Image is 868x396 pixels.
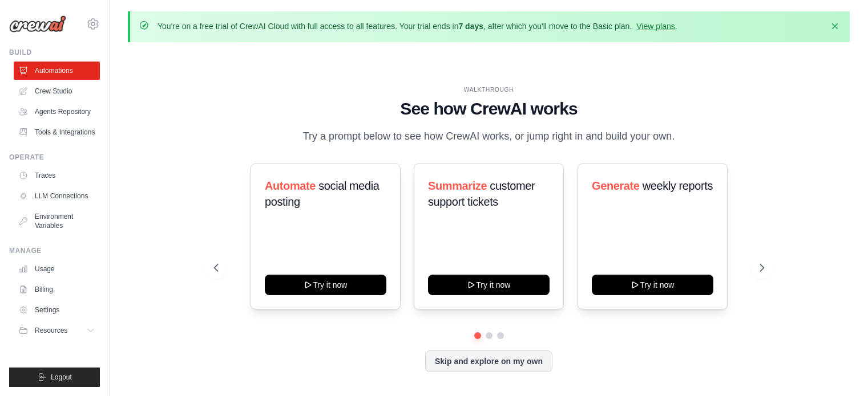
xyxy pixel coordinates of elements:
[643,179,713,192] span: weekly reports
[636,22,675,31] a: View plans
[9,153,100,162] div: Operate
[425,350,552,372] button: Skip and explore on my own
[214,99,764,119] h1: See how CrewAI works
[14,187,100,205] a: LLM Connections
[9,246,100,255] div: Manage
[265,179,380,208] span: social media posting
[14,82,100,100] a: Crew Studio
[14,62,100,80] a: Automations
[265,179,316,192] span: Automate
[297,128,681,145] p: Try a prompt below to see how CrewAI works, or jump right in and build your own.
[35,326,67,335] span: Resources
[592,275,713,295] button: Try it now
[428,179,535,208] span: customer support tickets
[9,368,100,387] button: Logout
[14,166,100,185] a: Traces
[14,207,100,235] a: Environment Variables
[14,103,100,121] a: Agents Repository
[14,301,100,319] a: Settings
[428,275,550,295] button: Try it now
[428,179,487,192] span: Summarize
[458,22,483,31] strong: 7 days
[158,21,677,32] p: You're on a free trial of CrewAI Cloud with full access to all features. Your trial ends in , aft...
[51,373,72,382] span: Logout
[14,123,100,141] a: Tools & Integrations
[14,280,100,299] a: Billing
[9,15,66,32] img: Logo
[265,275,386,295] button: Try it now
[214,85,764,94] div: WALKTHROUGH
[14,321,100,340] button: Resources
[14,260,100,278] a: Usage
[9,48,100,57] div: Build
[592,179,640,192] span: Generate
